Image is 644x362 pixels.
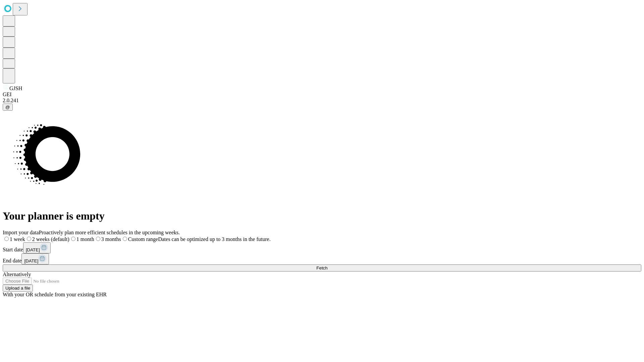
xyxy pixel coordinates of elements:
span: 2 weeks (default) [32,236,69,242]
span: [DATE] [26,247,40,252]
input: Custom rangeDates can be optimized up to 3 months in the future. [123,237,127,241]
span: Import your data [3,230,39,235]
span: Proactively plan more efficient schedules in the upcoming weeks. [39,230,180,235]
input: 1 month [71,237,75,241]
span: Dates can be optimized up to 3 months in the future. [158,236,270,242]
span: @ [5,105,10,110]
span: Fetch [316,265,327,270]
span: GJSH [9,85,22,91]
input: 3 months [96,237,100,241]
span: Custom range [128,236,158,242]
button: [DATE] [21,253,49,264]
div: Start date [3,242,641,253]
button: [DATE] [23,242,51,253]
span: [DATE] [24,258,38,263]
span: 3 months [101,236,121,242]
button: Fetch [3,264,641,271]
input: 1 week [4,237,9,241]
button: Upload a file [3,285,33,292]
span: Alternatively [3,271,31,277]
h1: Your planner is empty [3,210,641,222]
div: GEI [3,92,641,98]
button: @ [3,104,13,111]
div: 2.0.241 [3,98,641,104]
span: 1 week [10,236,25,242]
span: With your OR schedule from your existing EHR [3,292,107,297]
input: 2 weeks (default) [27,237,31,241]
span: 1 month [76,236,94,242]
div: End date [3,253,641,264]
